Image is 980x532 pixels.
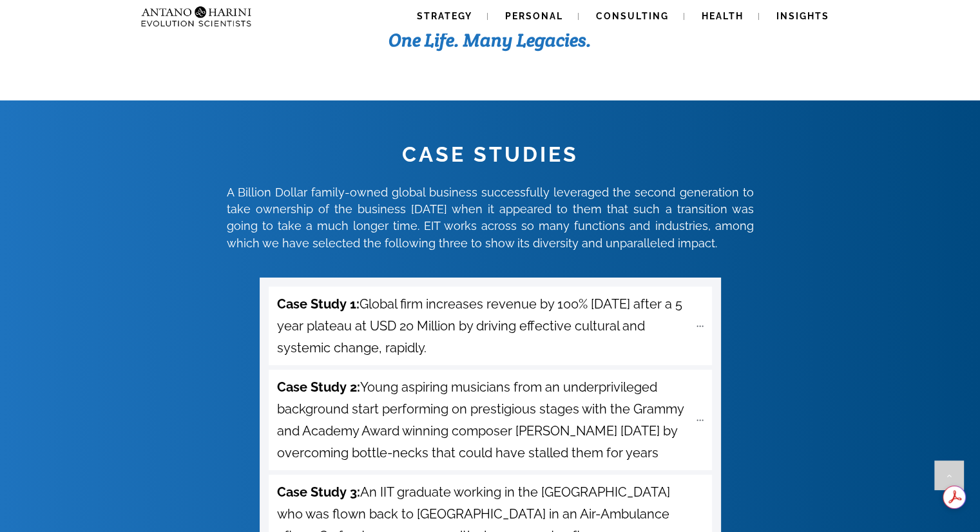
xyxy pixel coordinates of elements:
h1: CASE STUDIES [227,141,754,168]
span: Young aspiring musicians from an underprivileged background start performing on prestigious stage... [277,376,689,464]
span: Global firm increases revenue by 100% [DATE] after a 5 year plateau at USD 20 Million by driving ... [277,293,689,359]
strong: Case Study 1: [277,296,360,312]
span: Insights [776,11,829,21]
span: A Billion Dollar family-owned global business successfully leveraged the second generation to tak... [227,185,754,250]
strong: Case Study 3: [277,484,360,500]
span: Strategy [417,11,472,21]
span: Health [702,11,744,21]
span: Consulting [596,11,669,21]
b: One Life. Many Legacies. [389,28,591,52]
span: Personal [505,11,563,21]
strong: Case Study 2: [277,379,360,395]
